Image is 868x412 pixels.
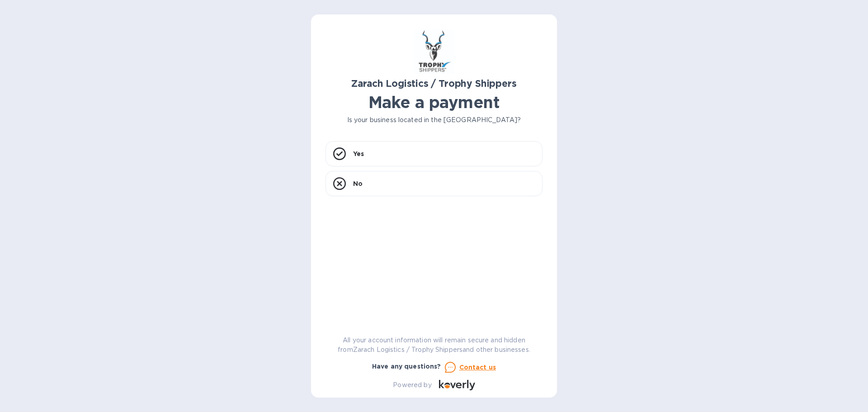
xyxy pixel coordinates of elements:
b: Have any questions? [372,363,441,370]
u: Contact us [459,364,496,371]
p: No [353,179,363,188]
b: Zarach Logistics / Trophy Shippers [351,78,516,89]
p: Powered by [393,380,431,390]
p: All your account information will remain secure and hidden from Zarach Logistics / Trophy Shipper... [325,336,542,355]
h1: Make a payment [325,93,542,112]
p: Yes [353,149,364,158]
p: Is your business located in the [GEOGRAPHIC_DATA]? [325,115,542,125]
